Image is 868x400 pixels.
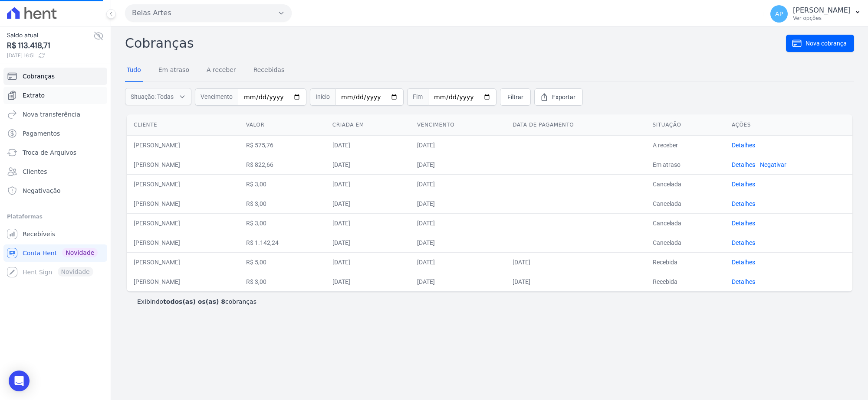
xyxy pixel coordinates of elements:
th: Criada em [325,114,410,136]
span: [DATE] 16:51 [7,52,93,59]
b: todos(as) os(as) 8 [163,298,225,305]
span: Recebíveis [23,230,55,238]
span: R$ 113.418,71 [7,40,93,52]
span: Exportar [552,93,575,101]
span: Fim [407,88,428,106]
a: Filtrar [500,88,531,106]
td: [PERSON_NAME] [127,272,239,291]
td: [PERSON_NAME] [127,233,239,252]
span: Nova cobrança [806,39,847,48]
th: Data de pagamento [506,114,645,136]
span: Negativação [23,186,61,195]
button: Situação: Todas [125,88,191,105]
span: Extrato [23,91,45,100]
td: Cancelada [646,213,725,233]
td: R$ 3,00 [239,194,325,213]
a: Detalhes [732,142,755,149]
td: [DATE] [410,252,506,272]
a: Tudo [125,59,143,82]
td: Cancelada [646,233,725,252]
td: [PERSON_NAME] [127,155,239,174]
span: Saldo atual [7,31,93,40]
td: R$ 3,00 [239,272,325,291]
td: [DATE] [325,213,410,233]
span: Pagamentos [23,129,60,138]
span: Conta Hent [23,249,57,257]
td: R$ 3,00 [239,213,325,233]
td: [DATE] [410,194,506,213]
td: [DATE] [410,155,506,174]
p: Ver opções [793,15,851,22]
a: Negativação [3,182,107,199]
td: R$ 3,00 [239,174,325,194]
span: Nova transferência [23,110,80,119]
td: [DATE] [325,174,410,194]
td: A receber [646,135,725,155]
a: Detalhes [732,161,755,168]
td: [DATE] [325,135,410,155]
td: [DATE] [506,272,645,291]
a: Negativar [760,161,786,168]
a: Nova cobrança [786,35,854,52]
td: Em atraso [646,155,725,174]
h2: Cobranças [125,33,786,53]
td: [DATE] [325,252,410,272]
td: R$ 575,76 [239,135,325,155]
th: Situação [646,114,725,136]
td: R$ 1.142,24 [239,233,325,252]
td: [DATE] [410,174,506,194]
td: [DATE] [410,135,506,155]
span: Situação: Todas [131,92,174,101]
p: [PERSON_NAME] [793,6,851,15]
button: Belas Artes [125,4,292,22]
td: [PERSON_NAME] [127,213,239,233]
a: Exportar [534,88,583,106]
a: Em atraso [157,59,191,82]
td: [DATE] [410,233,506,252]
span: Vencimento [195,88,238,106]
span: Início [310,88,335,106]
td: R$ 5,00 [239,252,325,272]
td: [DATE] [325,194,410,213]
span: AP [775,11,783,17]
th: Ações [725,114,852,136]
a: Recebíveis [3,225,107,243]
a: Detalhes [732,239,755,246]
td: [DATE] [410,213,506,233]
a: Conta Hent Novidade [3,244,107,262]
td: Cancelada [646,194,725,213]
a: Detalhes [732,278,755,285]
th: Vencimento [410,114,506,136]
td: Recebida [646,272,725,291]
td: [PERSON_NAME] [127,252,239,272]
td: [DATE] [410,272,506,291]
span: Troca de Arquivos [23,148,76,157]
td: [PERSON_NAME] [127,135,239,155]
a: Detalhes [732,181,755,188]
span: Clientes [23,167,47,176]
div: Plataformas [7,211,104,222]
a: Detalhes [732,259,755,266]
button: AP [PERSON_NAME] Ver opções [763,2,868,26]
a: Detalhes [732,200,755,207]
td: Recebida [646,252,725,272]
td: R$ 822,66 [239,155,325,174]
a: Recebidas [252,59,286,82]
td: Cancelada [646,174,725,194]
td: [DATE] [325,233,410,252]
a: Cobranças [3,68,107,85]
div: Open Intercom Messenger [9,371,30,391]
span: Cobranças [23,72,55,81]
td: [DATE] [506,252,645,272]
a: Nova transferência [3,106,107,123]
a: Extrato [3,87,107,104]
p: Exibindo cobranças [137,297,256,306]
td: [DATE] [325,272,410,291]
th: Cliente [127,114,239,136]
a: A receber [205,59,238,82]
nav: Sidebar [7,68,104,281]
td: [DATE] [325,155,410,174]
span: Filtrar [507,93,523,101]
span: Novidade [62,248,98,257]
td: [PERSON_NAME] [127,174,239,194]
